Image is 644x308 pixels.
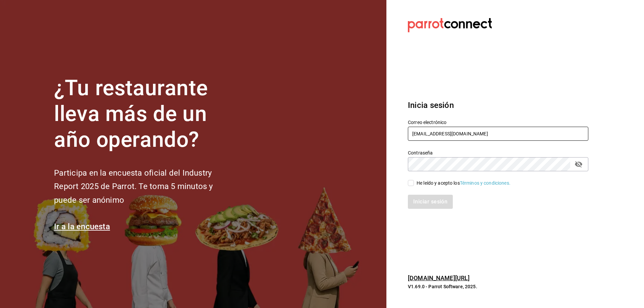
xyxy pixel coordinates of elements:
label: Contraseña [408,150,588,155]
input: Ingresa tu correo electrónico [408,127,588,141]
button: passwordField [573,159,584,170]
h1: ¿Tu restaurante lleva más de un año operando? [54,75,235,152]
label: Correo electrónico [408,120,588,125]
a: Términos y condiciones. [460,180,511,186]
p: V1.69.0 - Parrot Software, 2025. [408,283,588,290]
div: He leído y acepto los [417,180,511,187]
h3: Inicia sesión [408,99,588,111]
a: Ir a la encuesta [54,222,110,231]
h2: Participa en la encuesta oficial del Industry Report 2025 de Parrot. Te toma 5 minutos y puede se... [54,166,235,207]
a: [DOMAIN_NAME][URL] [408,274,470,282]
